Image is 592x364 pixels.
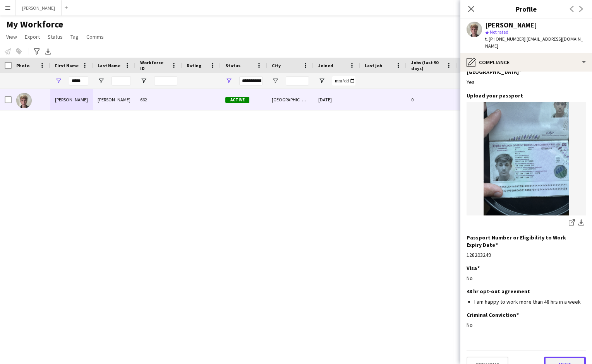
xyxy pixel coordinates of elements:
[332,76,355,85] input: Joined Filter Input
[83,32,107,42] a: Comms
[467,321,586,328] div: No
[467,79,586,85] div: Yes
[318,63,333,68] span: Joined
[272,77,279,84] button: Open Filter Menu
[467,275,586,282] div: No
[467,234,580,248] h3: Passport Number or Eligibility to Work Expiry Date
[86,33,104,40] span: Comms
[16,0,62,15] button: [PERSON_NAME]
[485,36,525,42] span: t. [PHONE_NUMBER]
[98,77,105,84] button: Open Filter Menu
[460,53,592,72] div: Compliance
[55,63,79,68] span: First Name
[286,76,309,85] input: City Filter Input
[3,32,20,42] a: View
[6,33,17,40] span: View
[272,63,281,68] span: City
[485,22,537,29] div: [PERSON_NAME]
[140,60,168,71] span: Workforce ID
[55,77,62,84] button: Open Filter Menu
[25,33,40,40] span: Export
[69,76,88,85] input: First Name Filter Input
[467,92,523,99] h3: Upload your passport
[225,77,232,84] button: Open Filter Menu
[112,76,131,85] input: Last Name Filter Input
[98,63,120,68] span: Last Name
[460,4,592,14] h3: Profile
[187,63,201,68] span: Rating
[70,33,79,40] span: Tag
[467,102,586,215] img: image.jpg
[16,93,32,108] img: Ashton Gale
[407,89,457,110] div: 0
[314,89,360,110] div: [DATE]
[22,32,43,42] a: Export
[43,47,53,56] app-action-btn: Export XLSX
[490,29,508,35] span: Not rated
[467,265,480,272] h3: Visa
[6,19,63,30] span: My Workforce
[225,63,240,68] span: Status
[485,36,583,49] span: | [EMAIL_ADDRESS][DOMAIN_NAME]
[136,89,182,110] div: 662
[93,89,136,110] div: [PERSON_NAME]
[48,33,63,40] span: Status
[16,63,29,68] span: Photo
[67,32,82,42] a: Tag
[467,311,519,318] h3: Criminal Conviction
[32,47,41,56] app-action-btn: Advanced filters
[467,288,530,295] h3: 48 hr opt-out agreement
[50,89,93,110] div: [PERSON_NAME]
[154,76,177,85] input: Workforce ID Filter Input
[225,97,249,103] span: Active
[467,251,586,258] div: 128203249
[318,77,325,84] button: Open Filter Menu
[45,32,66,42] a: Status
[140,77,147,84] button: Open Filter Menu
[267,89,314,110] div: [GEOGRAPHIC_DATA]
[474,298,586,305] li: I am happy to work more than 48 hrs in a week
[365,63,382,68] span: Last job
[411,60,443,71] span: Jobs (last 90 days)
